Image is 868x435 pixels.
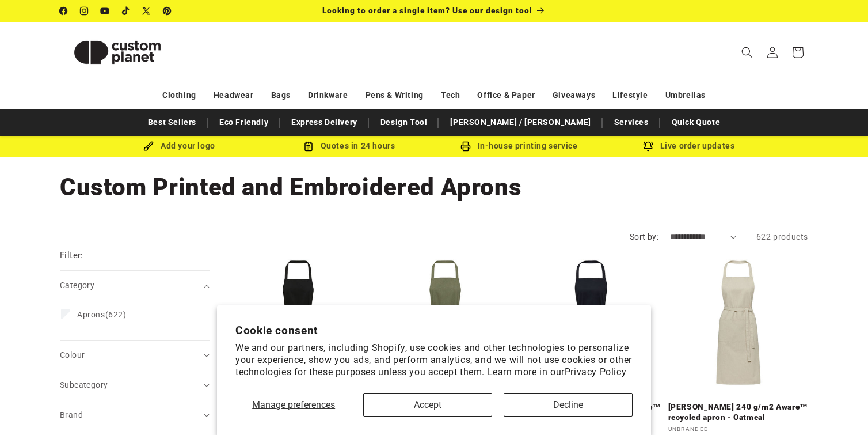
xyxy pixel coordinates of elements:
[630,232,658,241] label: Sort by:
[477,85,535,105] a: Office & Paper
[60,172,808,203] h1: Custom Printed and Embroidered Aprons
[375,112,433,133] a: Design Tool
[756,232,808,241] span: 622 products
[366,85,424,105] a: Pens & Writing
[666,112,726,133] a: Quick Quote
[363,393,492,417] button: Accept
[60,271,210,300] summary: Category (0 selected)
[668,402,809,422] a: [PERSON_NAME] 240 g/m2 Aware™ recycled apron - Oatmeal
[60,410,83,419] span: Brand
[77,309,127,320] span: (622)
[56,22,180,82] a: Custom Planet
[235,324,633,337] h2: Cookie consent
[553,85,595,105] a: Giveaways
[271,85,291,105] a: Bags
[608,112,654,133] a: Services
[60,27,175,78] img: Custom Planet
[734,40,760,65] summary: Search
[60,370,210,400] summary: Subcategory (0 selected)
[665,85,706,105] a: Umbrellas
[60,400,210,430] summary: Brand (0 selected)
[60,350,85,360] span: Colour
[60,380,108,389] span: Subcategory
[60,249,83,262] h2: Filter:
[285,112,363,133] a: Express Delivery
[235,393,352,417] button: Manage preferences
[322,6,532,15] span: Looking to order a single item? Use our design tool
[94,139,264,153] div: Add your logo
[264,139,434,153] div: Quotes in 24 hours
[142,112,202,133] a: Best Sellers
[252,399,335,410] span: Manage preferences
[604,139,774,153] div: Live order updates
[235,342,633,378] p: We and our partners, including Shopify, use cookies and other technologies to personalize your ex...
[460,141,471,152] img: In-house printing
[643,141,653,152] img: Order updates
[214,112,274,133] a: Eco Friendly
[60,281,94,290] span: Category
[565,366,626,377] a: Privacy Policy
[77,310,105,319] span: Aprons
[162,85,196,105] a: Clothing
[308,85,348,105] a: Drinkware
[441,85,460,105] a: Tech
[60,341,210,370] summary: Colour (0 selected)
[303,141,314,152] img: Order Updates Icon
[444,112,596,133] a: [PERSON_NAME] / [PERSON_NAME]
[143,141,154,152] img: Brush Icon
[612,85,648,105] a: Lifestyle
[504,393,633,417] button: Decline
[434,139,604,153] div: In-house printing service
[214,85,254,105] a: Headwear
